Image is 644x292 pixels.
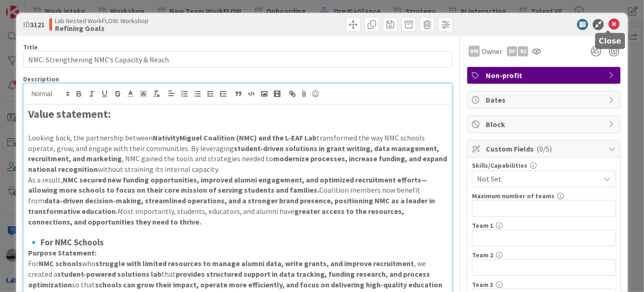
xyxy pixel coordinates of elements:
[23,19,45,30] span: ID
[28,144,441,164] strong: student-driven solutions in grant writing, data management, recruitment, and marketing
[472,162,616,169] div: Skills/Capabilities
[472,280,493,289] label: Team 3
[486,70,604,81] span: Non-profit
[39,259,82,268] strong: NMC schools
[28,248,96,257] strong: Purpose Statement:
[518,46,528,56] div: RJ
[472,251,493,259] label: Team 2
[472,221,493,230] label: Team 1
[482,46,502,57] span: Owner
[57,269,161,279] strong: student-powered solutions lab
[28,175,447,227] p: As a result, Coalition members now benefit from Most importantly, students, educators, and alumni...
[55,24,149,32] b: Refining Goals
[486,143,604,154] span: Custom Fields
[23,75,59,83] span: Description
[599,36,621,45] h5: Close
[28,154,448,174] strong: modernize processes, increase funding, and expand national recognition
[28,269,431,289] strong: provides structured support in data tracking, funding research, and process optimization
[28,196,436,216] strong: data-driven decision-making, streamlined operations, and a stronger brand presence, positioning N...
[28,133,447,175] p: Looking back, the partnership between transformed the way NMC schools operate, grow, and engage w...
[23,51,453,68] input: type card name here...
[23,43,38,51] label: Title
[28,107,111,121] strong: Value statement:
[472,192,555,200] label: Maximum number of teams
[507,46,517,56] div: DP
[486,119,604,130] span: Block
[477,173,600,184] span: Not Set
[469,46,480,57] div: DW
[153,133,316,142] strong: NativityMiguel Coalition (NMC) and the L-EAF Lab
[486,94,604,105] span: Dates
[30,20,45,29] b: 3121
[28,207,405,226] strong: greater access to the resources, connections, and opportunities they need to thrive.
[537,144,552,153] span: ( 0/5 )
[55,17,149,24] span: Lab Nested WorkFLOW: Workshop
[95,259,414,268] strong: struggle with limited resources to manage alumni data, write grants, and improve recruitment
[28,175,427,195] strong: NMC secured new funding opportunities, improved alumni engagement, and optimized recruitment effo...
[28,237,104,248] strong: 🔹 For NMC Schools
